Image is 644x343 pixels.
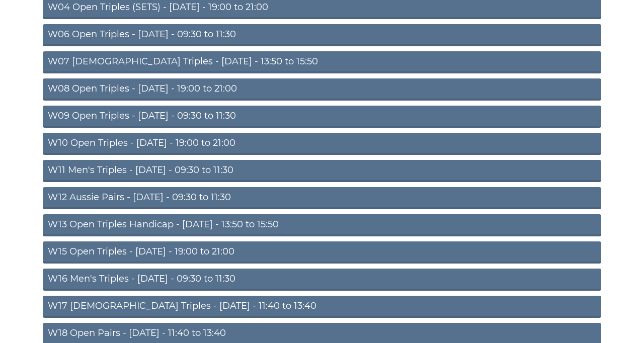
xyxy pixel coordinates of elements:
a: W08 Open Triples - [DATE] - 19:00 to 21:00 [43,78,601,101]
a: W09 Open Triples - [DATE] - 09:30 to 11:30 [43,106,601,128]
a: W11 Men's Triples - [DATE] - 09:30 to 11:30 [43,160,601,182]
a: W17 [DEMOGRAPHIC_DATA] Triples - [DATE] - 11:40 to 13:40 [43,296,601,318]
a: W10 Open Triples - [DATE] - 19:00 to 21:00 [43,133,601,155]
a: W06 Open Triples - [DATE] - 09:30 to 11:30 [43,24,601,46]
a: W16 Men's Triples - [DATE] - 09:30 to 11:30 [43,269,601,291]
a: W15 Open Triples - [DATE] - 19:00 to 21:00 [43,241,601,264]
a: W13 Open Triples Handicap - [DATE] - 13:50 to 15:50 [43,214,601,236]
a: W07 [DEMOGRAPHIC_DATA] Triples - [DATE] - 13:50 to 15:50 [43,51,601,73]
a: W12 Aussie Pairs - [DATE] - 09:30 to 11:30 [43,187,601,209]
